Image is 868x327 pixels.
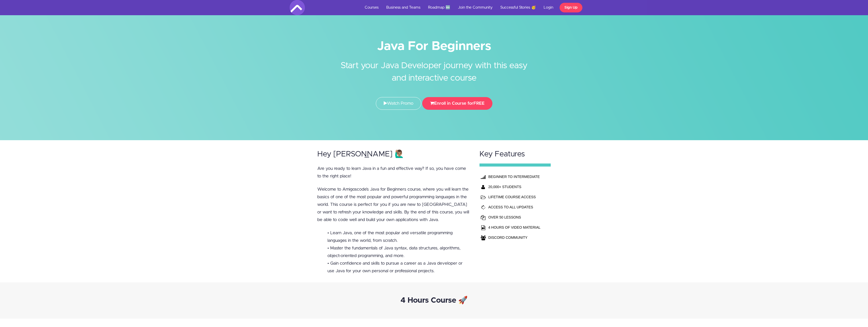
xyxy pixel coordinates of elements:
[487,232,542,243] td: DISCORD COMMUNITY
[487,172,542,182] th: BEGINNER TO INTERMEDIATE
[317,186,470,224] p: Welcome to Amigoscode’s Java for Beginners course, where you will learn the basics of one of the ...
[400,297,468,304] strong: 4 Hours Course 🚀
[560,3,582,12] a: Sign Up
[290,41,579,52] h1: Java For Beginners
[339,52,529,84] h2: Start your Java Developer journey with this easy and interactive course
[473,101,485,105] span: FREE
[487,202,542,212] td: ACCESS TO ALL UPDATES
[327,229,470,244] li: • Learn Java, one of the most popular and versatile programming languages in the world, from scra...
[376,97,421,110] a: Watch Promo
[327,260,470,275] li: • Gain confidence and skills to pursue a career as a Java developer or use Java for your own pers...
[487,222,542,232] td: 4 HOURS OF VIDEO MATERIAL
[487,182,542,192] th: 20,000+ STUDENTS
[317,165,470,180] p: Are you ready to learn Java in a fun and effective way? If so, you have come to the right place!
[487,212,542,222] td: OVER 50 LESSONS
[327,244,470,260] li: • Master the fundamentals of Java syntax, data structures, algorithms, object-oriented programmin...
[479,150,551,158] h2: Key Features
[317,150,470,158] h2: Hey [PERSON_NAME] 🙋🏽‍♂️
[487,192,542,202] td: LIFETIME COURSE ACCESS
[422,97,492,110] button: Enroll in Course forFREE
